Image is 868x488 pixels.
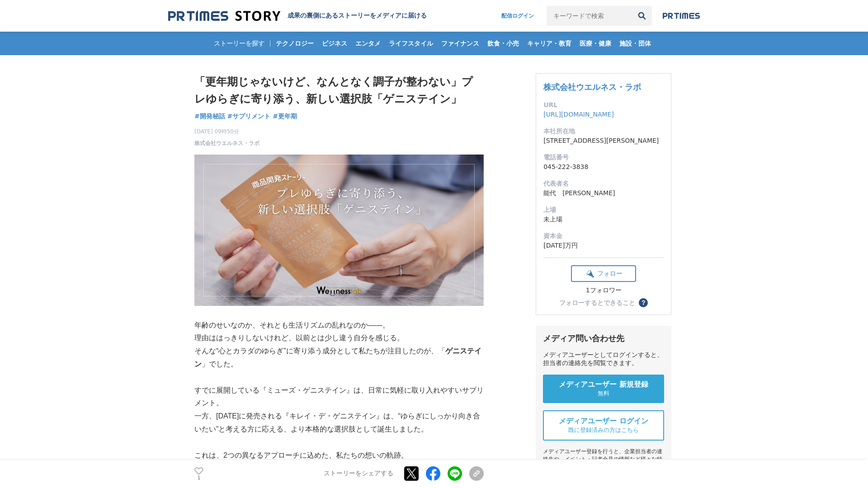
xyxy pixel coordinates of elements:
[559,380,648,389] span: メディアユーザー 新規登録
[288,12,427,20] h2: 成果の裏側にあるストーリーをメディアに届ける
[385,32,437,55] a: ライフスタイル
[543,179,664,188] dt: 代表者名
[194,112,225,121] a: #開発秘話
[168,10,427,22] a: 成果の裏側にあるストーリーをメディアに届ける 成果の裏側にあるストーリーをメディアに届ける
[194,73,484,108] h1: 「更年期じゃないけど、なんとなく調子が整わない」プレゆらぎに寄り添う、新しい選択肢「ゲニステイン」
[543,111,614,118] a: [URL][DOMAIN_NAME]
[272,32,317,55] a: テクノロジー
[194,345,484,371] p: そんな“心とカラダのゆらぎ”に寄り添う成分として私たちが注目したのが、「 」でした。
[227,112,271,120] span: #サプリメント
[194,127,259,136] span: [DATE] 09時50分
[318,39,351,47] span: ビジネス
[576,32,615,55] a: 医療・健康
[272,39,317,47] span: テクノロジー
[571,265,636,282] button: フォロー
[352,39,384,47] span: エンタメ
[194,410,484,436] p: 一方、[DATE]に発売される『キレイ・デ・ゲニステイン』は、“ゆらぎにしっかり向き合いたい”と考える方に応える、より本格的な選択肢として誕生しました。
[543,333,664,344] div: メディア問い合わせ先
[547,6,632,26] input: キーワードで検索
[543,410,664,441] a: メディアユーザー ログイン 既に登録済みの方はこちら
[543,215,664,224] dd: 未上場
[227,112,271,121] a: #サプリメント
[194,155,484,306] img: thumbnail_b0089fe0-73f0-11f0-aab0-07febd24d75d.png
[616,39,655,47] span: 施設・団体
[543,241,664,250] dd: [DATE]万円
[568,426,639,434] span: 既に登録済みの方はこちら
[194,112,225,120] span: #開発秘話
[543,136,664,145] dd: [STREET_ADDRESS][PERSON_NAME]
[385,39,437,47] span: ライフスタイル
[194,449,484,462] p: これは、2つの異なるアプローチに込めた、私たちの想いの軌跡。
[543,448,664,486] div: メディアユーザー登録を行うと、企業担当者の連絡先や、イベント・記者会見の情報など様々な特記情報を閲覧できます。 ※内容はストーリー・プレスリリースにより異なります。
[194,384,484,410] p: すでに展開している『ミューズ・ゲニステイン』は、日常に気軽に取り入れやすいサプリメント。
[543,205,664,215] dt: 上場
[559,300,635,306] div: フォローするとできること
[273,112,297,121] a: #更年期
[324,470,393,478] p: ストーリーをシェアする
[492,6,543,26] a: 配信ログイン
[194,139,259,147] a: 株式会社ウエルネス・ラボ
[194,476,203,480] p: 1
[352,32,384,55] a: エンタメ
[598,389,609,398] span: 無料
[524,39,575,47] span: キャリア・教育
[576,39,615,47] span: 医療・健康
[543,231,664,241] dt: 資本金
[640,300,646,306] span: ？
[543,162,664,172] dd: 045-222-3838
[318,32,351,55] a: ビジネス
[543,375,664,403] a: メディアユーザー 新規登録 無料
[194,332,484,345] p: 理由ははっきりしないけれど、以前とは少し違う自分を感じる。
[639,298,648,307] button: ？
[632,6,652,26] button: 検索
[168,10,280,22] img: 成果の裏側にあるストーリーをメディアに届ける
[194,347,481,368] strong: ゲニステイン
[663,12,700,19] img: prtimes
[543,127,664,136] dt: 本社所在地
[543,351,664,367] div: メディアユーザーとしてログインすると、担当者の連絡先を閲覧できます。
[616,32,655,55] a: 施設・団体
[438,32,483,55] a: ファイナンス
[194,319,484,332] p: 年齢のせいなのか、それとも生活リズムの乱れなのか――。
[543,153,664,162] dt: 電話番号
[543,82,641,92] a: 株式会社ウエルネス・ラボ
[484,32,523,55] a: 飲食・小売
[484,39,523,47] span: 飲食・小売
[543,100,664,110] dt: URL
[571,286,636,295] div: 1フォロワー
[524,32,575,55] a: キャリア・教育
[273,112,297,120] span: #更年期
[543,188,664,198] dd: 能代 [PERSON_NAME]
[559,417,648,426] span: メディアユーザー ログイン
[438,39,483,47] span: ファイナンス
